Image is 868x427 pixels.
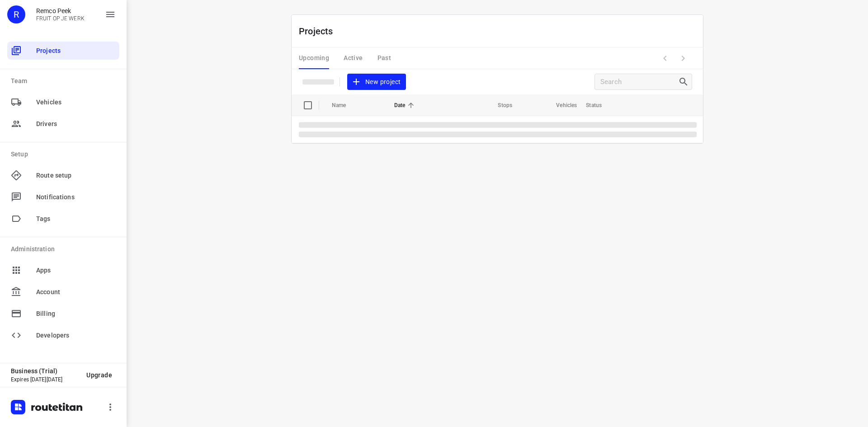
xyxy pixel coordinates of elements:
span: Notifications [36,192,116,202]
span: Route setup [36,171,116,180]
p: Setup [11,150,119,159]
div: Tags [7,210,119,228]
div: Vehicles [7,93,119,111]
span: Tags [36,214,116,224]
span: Status [586,100,613,111]
span: Next Page [674,49,692,67]
div: Route setup [7,166,119,184]
div: Developers [7,326,119,344]
div: Apps [7,261,119,279]
p: Projects [299,24,340,38]
p: Team [11,76,119,86]
span: Name [332,100,358,111]
span: Apps [36,266,116,275]
div: Billing [7,305,119,323]
span: Vehicles [544,100,577,111]
button: Upgrade [79,367,119,383]
span: Previous Page [656,49,674,67]
span: Stops [486,100,512,111]
div: R [7,5,25,23]
p: Administration [11,244,119,254]
span: Date [394,100,417,111]
div: Drivers [7,115,119,133]
p: FRUIT OP JE WERK [36,15,85,22]
div: Projects [7,42,119,60]
p: Remco Peek [36,7,85,14]
div: Account [7,283,119,301]
button: New project [347,74,406,90]
span: Account [36,287,116,297]
span: Drivers [36,119,116,129]
span: Billing [36,309,116,319]
p: Expires [DATE][DATE] [11,376,79,383]
span: Vehicles [36,98,116,107]
div: Search [678,76,692,87]
span: Projects [36,46,116,56]
span: Upgrade [86,371,112,379]
input: Search projects [600,75,678,89]
p: Business (Trial) [11,367,79,375]
span: New project [353,76,401,88]
span: Developers [36,331,116,340]
div: Notifications [7,188,119,206]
